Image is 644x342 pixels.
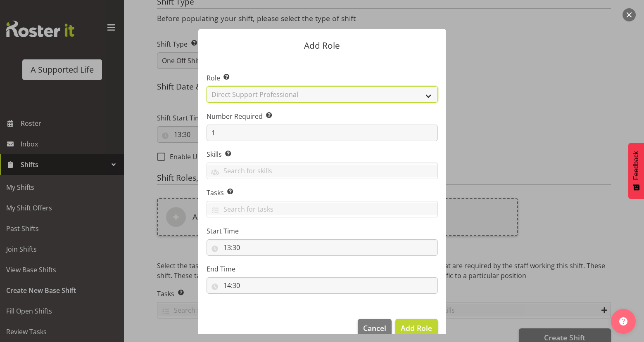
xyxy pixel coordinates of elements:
[619,317,627,325] img: help-xxl-2.png
[207,239,438,256] input: Click to select...
[395,319,437,337] button: Add Role
[632,151,640,180] span: Feedback
[207,264,438,274] label: End Time
[207,226,438,236] label: Start Time
[358,319,392,337] button: Cancel
[401,323,432,333] span: Add Role
[363,323,386,333] span: Cancel
[207,165,437,177] input: Search for skills
[207,188,438,198] label: Tasks
[207,41,438,50] p: Add Role
[207,149,438,159] label: Skills
[207,111,438,121] label: Number Required
[628,143,644,199] button: Feedback - Show survey
[207,203,437,215] input: Search for tasks
[207,73,438,83] label: Role
[207,277,438,294] input: Click to select...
